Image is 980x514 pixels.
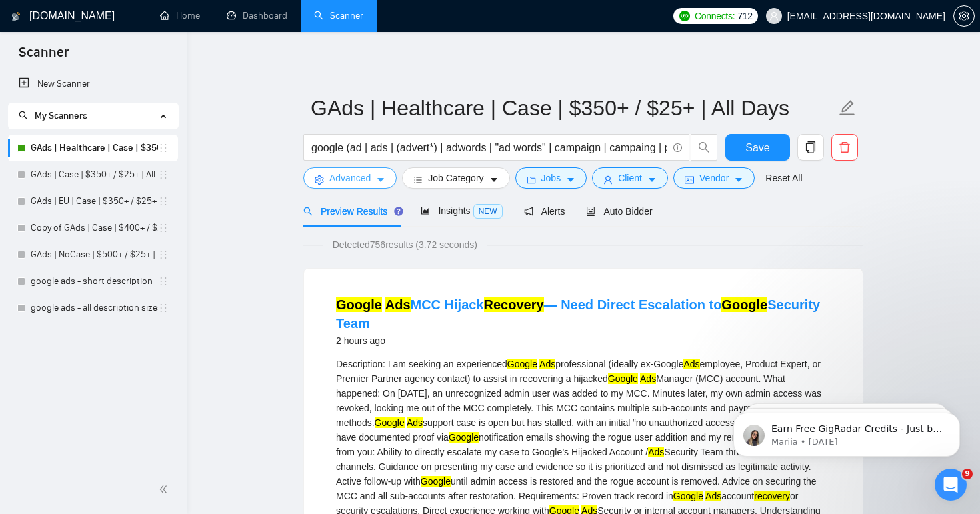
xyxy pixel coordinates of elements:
[31,188,158,215] a: GAds | EU | Case | $350+ / $25+ | All Days
[421,205,502,216] span: Insights
[603,175,613,185] span: user
[19,110,87,121] span: My Scanners
[798,141,823,153] span: copy
[19,71,167,97] a: New Scanner
[8,43,79,71] span: Scanner
[797,134,824,161] button: copy
[683,359,699,369] mark: Ads
[393,205,405,217] div: Tooltip anchor
[691,141,717,153] span: search
[721,297,767,312] mark: Google
[376,175,385,185] span: caret-down
[449,432,479,443] mark: Google
[765,171,802,185] a: Reset All
[524,207,533,216] span: notification
[679,11,690,21] img: upwork-logo.png
[158,303,169,313] span: holder
[385,297,411,312] mark: Ads
[647,175,657,185] span: caret-down
[8,295,178,321] li: google ads - all description sizes
[953,11,975,21] a: setting
[31,161,158,188] a: GAds | Case | $350+ / $25+ | All Days
[618,171,642,185] span: Client
[831,134,858,161] button: delete
[473,204,503,219] span: NEW
[158,223,169,233] span: holder
[685,175,694,185] span: idcard
[31,135,158,161] a: GAds | Healthcare | Case | $350+ / $25+ | All Days
[839,99,856,117] span: edit
[8,188,178,215] li: GAds | EU | Case | $350+ / $25+ | All Days
[8,135,178,161] li: GAds | Healthcare | Case | $350+ / $25+ | All Days
[673,491,703,501] mark: Google
[8,161,178,188] li: GAds | Case | $350+ / $25+ | All Days
[754,491,790,501] mark: recovery
[566,175,575,185] span: caret-down
[8,268,178,295] li: google ads - short description
[160,10,200,21] a: homeHome
[507,359,537,369] mark: Google
[608,373,638,384] mark: Google
[586,207,595,216] span: robot
[489,175,499,185] span: caret-down
[158,249,169,260] span: holder
[31,215,158,241] a: Copy of GAds | Case | $400+ / $25+ | All Days
[935,469,967,501] iframe: Intercom live chat
[227,10,287,21] a: dashboardDashboard
[407,417,423,428] mark: Ads
[769,11,779,21] span: user
[586,206,652,217] span: Auto Bidder
[375,417,405,428] mark: Google
[336,297,382,312] mark: Google
[699,171,729,185] span: Vendor
[158,276,169,287] span: holder
[413,175,423,185] span: bars
[428,171,483,185] span: Job Category
[745,139,769,156] span: Save
[421,476,451,487] mark: Google
[323,237,487,252] span: Detected 756 results (3.72 seconds)
[35,110,87,121] span: My Scanners
[524,206,565,217] span: Alerts
[336,297,820,331] a: Google AdsMCC HijackRecovery— Need Direct Escalation toGoogleSecurity Team
[421,206,430,215] span: area-chart
[19,111,28,120] span: search
[31,241,158,268] a: GAds | NoCase | $500+ / $25+ | Tue/Thu/Sat
[695,9,735,23] span: Connects:
[303,207,313,216] span: search
[8,215,178,241] li: Copy of GAds | Case | $400+ / $25+ | All Days
[158,169,169,180] span: holder
[691,134,717,161] button: search
[648,447,664,457] mark: Ads
[725,134,790,161] button: Save
[303,167,397,189] button: settingAdvancedcaret-down
[303,206,399,217] span: Preview Results
[484,297,544,312] mark: Recovery
[31,295,158,321] a: google ads - all description sizes
[539,359,555,369] mark: Ads
[159,483,172,496] span: double-left
[832,141,857,153] span: delete
[8,241,178,268] li: GAds | NoCase | $500+ / $25+ | Tue/Thu/Sat
[336,333,831,349] div: 2 hours ago
[158,196,169,207] span: holder
[314,10,363,21] a: searchScanner
[329,171,371,185] span: Advanced
[8,71,178,97] li: New Scanner
[527,175,536,185] span: folder
[402,167,509,189] button: barsJob Categorycaret-down
[311,139,667,156] input: Search Freelance Jobs...
[640,373,656,384] mark: Ads
[954,11,974,21] span: setting
[31,268,158,295] a: google ads - short description
[673,143,682,152] span: info-circle
[737,9,752,23] span: 712
[713,385,980,478] iframe: Intercom notifications message
[315,175,324,185] span: setting
[734,175,743,185] span: caret-down
[705,491,721,501] mark: Ads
